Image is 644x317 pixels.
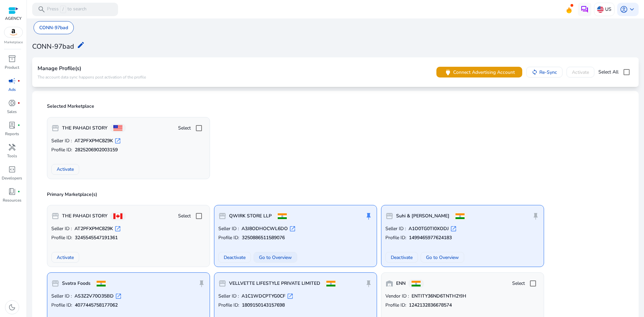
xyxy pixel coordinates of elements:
[385,212,393,220] span: storefront
[628,5,636,13] span: keyboard_arrow_down
[74,225,113,232] b: AT2PFXPMC8Z9K
[75,302,118,309] b: 4077445758177062
[38,65,146,72] h4: Manage Profile(s)
[444,68,452,76] span: power
[242,302,285,309] b: 1809150143157698
[57,254,74,261] span: Activate
[51,212,59,220] span: storefront
[385,234,406,241] span: Profile ID:
[8,55,16,63] span: inventory_2
[17,102,20,104] span: fiber_manual_record
[62,125,107,131] b: THE PAHADI STORY
[74,138,113,144] b: AT2PFXPMC8Z9K
[385,252,418,263] button: Deactivate
[598,69,619,75] span: Select All
[409,302,452,309] b: 1242132836678574
[5,64,19,70] p: Product
[605,3,611,15] p: US
[115,293,122,300] span: open_in_new
[218,293,239,300] span: Seller ID :
[2,175,22,181] p: Developers
[17,80,20,82] span: fiber_manual_record
[254,252,297,263] button: Go to Overview
[436,67,522,77] button: powerConnect Advertising Account
[17,190,20,193] span: fiber_manual_record
[391,254,413,261] span: Deactivate
[51,302,72,309] span: Profile ID:
[75,147,118,153] b: 2825206902003159
[385,225,406,232] span: Seller ID :
[385,293,409,300] span: Vendor ID :
[51,147,72,153] span: Profile ID:
[218,225,239,232] span: Seller ID :
[224,254,246,261] span: Deactivate
[32,43,74,51] h3: CONN-97bad
[512,280,525,287] span: Select
[5,15,21,21] p: AGENCY
[259,254,292,261] span: Go to Overview
[39,24,68,31] p: CONN-97bad
[450,225,457,232] span: open_in_new
[17,124,20,126] span: fiber_manual_record
[8,99,16,107] span: donut_small
[539,69,557,76] span: Re-Sync
[51,279,59,287] span: storefront
[385,279,393,287] span: warehouse
[241,225,288,232] b: A3J8ODHOCWL6DO
[47,191,628,198] p: Primary Marketplace(s)
[532,212,540,220] span: push_pin
[526,67,562,77] button: Re-Sync
[8,143,16,151] span: handyman
[51,252,79,263] button: Activate
[365,279,373,287] span: push_pin
[75,234,118,241] b: 3245545547191361
[385,302,406,309] span: Profile ID:
[38,74,146,80] p: The account data sync happens post activation of the profile
[287,293,293,300] span: open_in_new
[7,109,17,115] p: Sales
[51,138,72,144] span: Seller ID :
[3,197,21,203] p: Resources
[198,279,206,287] span: push_pin
[57,166,74,173] span: Activate
[412,293,466,300] b: ENTITY36ND6TNTH2YJH
[8,303,16,311] span: dark_mode
[178,125,191,131] span: Select
[218,302,239,309] span: Profile ID:
[38,5,46,13] span: search
[218,212,226,220] span: storefront
[532,69,538,75] mat-icon: sync
[620,5,628,13] span: account_circle
[229,213,272,219] b: QWIRK STORE LLP
[242,234,285,241] b: 3250886511589076
[51,225,72,232] span: Seller ID :
[5,131,19,137] p: Reports
[62,213,107,219] b: THE PAHADI STORY
[51,124,59,132] span: storefront
[8,188,16,196] span: book_4
[218,252,251,263] button: Deactivate
[218,279,226,287] span: storefront
[178,213,191,219] span: Select
[51,164,79,175] button: Activate
[51,293,72,300] span: Seller ID :
[62,280,91,287] b: Svatra Foods
[8,77,16,85] span: campaign
[241,293,285,300] b: A1C1WDCPTYG0CF
[597,6,604,13] img: us.svg
[409,234,452,241] b: 1499465977624183
[77,41,85,49] mat-icon: edit
[426,254,459,261] span: Go to Overview
[409,225,449,232] b: A1O0TG0TI0XODJ
[8,87,16,93] p: Ads
[218,234,239,241] span: Profile ID:
[8,165,16,173] span: code_blocks
[51,234,72,241] span: Profile ID:
[421,252,464,263] button: Go to Overview
[396,280,406,287] b: ENN
[47,103,628,110] p: Selected Marketplace
[7,153,17,159] p: Tools
[8,121,16,129] span: lab_profile
[60,6,66,13] span: /
[396,213,449,219] b: Suhi & [PERSON_NAME]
